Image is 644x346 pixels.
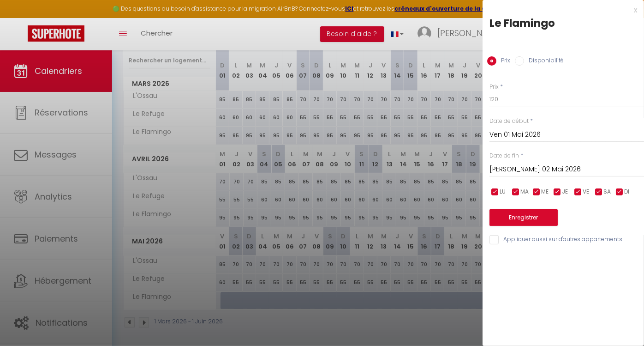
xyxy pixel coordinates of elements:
label: Prix [489,83,499,91]
span: ME [541,188,549,196]
label: Disponibilité [524,56,564,67]
div: Le Flamingo [489,16,637,30]
div: x [483,5,637,16]
label: Date de début [489,117,529,126]
label: Prix [496,56,510,67]
span: SA [603,188,611,196]
span: LU [500,188,506,196]
label: Date de fin [489,152,519,160]
span: DI [624,188,629,196]
span: MA [520,188,529,196]
span: JE [562,188,568,196]
button: Enregistrer [489,209,558,226]
span: VE [583,188,589,196]
button: Ouvrir le widget de chat LiveChat [7,4,35,31]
